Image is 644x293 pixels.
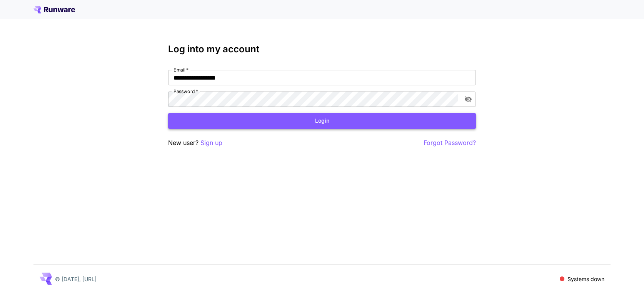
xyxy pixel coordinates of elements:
button: Forgot Password? [424,138,476,148]
p: New user? [168,138,222,148]
button: toggle password visibility [461,92,475,106]
p: © [DATE], [URL] [55,275,97,283]
button: Login [168,113,476,129]
label: Email [174,67,189,73]
label: Password [174,88,198,95]
button: Sign up [200,138,222,148]
h3: Log into my account [168,44,476,55]
p: Systems down [567,275,604,283]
